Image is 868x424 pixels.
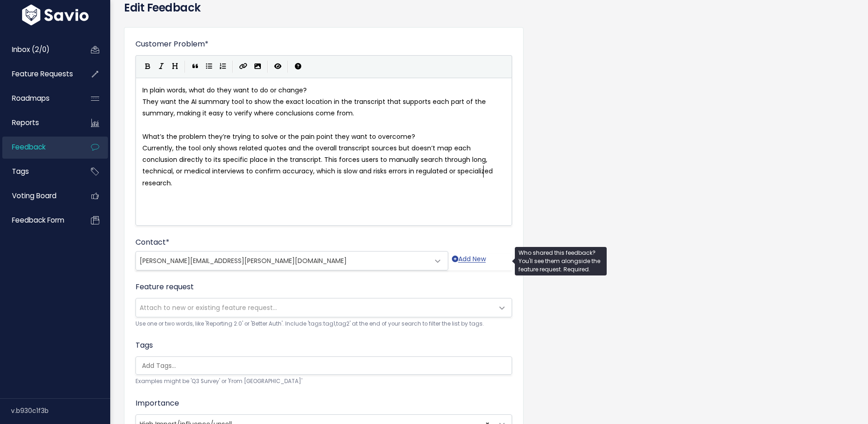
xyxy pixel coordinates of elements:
[12,45,50,54] span: Inbox (2/0)
[2,137,76,158] a: Feedback
[11,399,110,423] div: v.b930c1f3b
[2,112,76,133] a: Reports
[236,60,251,74] button: Create Link
[135,39,209,50] label: Customer Problem
[287,61,288,72] i: |
[267,61,268,72] i: |
[2,185,76,206] a: Voting Board
[142,86,307,95] span: In plain words, what do they want to do or change?
[135,251,448,270] span: natanya.rubin@d-qa.com
[135,398,179,409] label: Importance
[138,361,521,371] input: Add Tags...
[142,97,488,118] span: They want the AI summary tool to show the exact location in the transcript that supports each par...
[2,161,76,182] a: Tags
[168,60,182,74] button: Heading
[12,142,45,152] span: Feedback
[2,39,76,60] a: Inbox (2/0)
[136,252,429,270] span: natanya.rubin@d-qa.com
[140,256,347,265] span: [PERSON_NAME][EMAIL_ADDRESS][PERSON_NAME][DOMAIN_NAME]
[188,60,202,74] button: Quote
[154,60,168,74] button: Italic
[20,5,91,25] img: logo-white.9d6f32f41409.svg
[12,118,39,127] span: Reports
[135,281,194,292] label: Feature request
[185,61,186,72] i: |
[140,303,277,312] span: Attach to new or existing feature request...
[291,60,305,74] button: Markdown Guide
[12,215,64,225] span: Feedback form
[135,237,169,248] label: Contact
[232,61,233,72] i: |
[2,210,76,231] a: Feedback form
[141,60,154,74] button: Bold
[12,191,56,201] span: Voting Board
[2,88,76,109] a: Roadmaps
[2,63,76,85] a: Feature Requests
[216,60,230,74] button: Numbered List
[452,253,486,270] a: Add New
[12,69,73,79] span: Feature Requests
[135,340,153,351] label: Tags
[515,247,607,275] div: Who shared this feedback? You'll see them alongside the feature request. Required.
[12,93,50,103] span: Roadmaps
[12,166,29,176] span: Tags
[251,60,265,74] button: Import an image
[142,143,495,188] span: Currently, the tool only shows related quotes and the overall transcript sources but doesn’t map ...
[135,377,512,386] small: Examples might be 'Q3 Survey' or 'From [GEOGRAPHIC_DATA]'
[202,60,216,74] button: Generic List
[142,132,415,141] span: What’s the problem they’re trying to solve or the pain point they want to overcome?
[135,319,512,329] small: Use one or two words, like 'Reporting 2.0' or 'Better Auth'. Include 'tags:tag1,tag2' at the end ...
[271,60,285,74] button: Toggle Preview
